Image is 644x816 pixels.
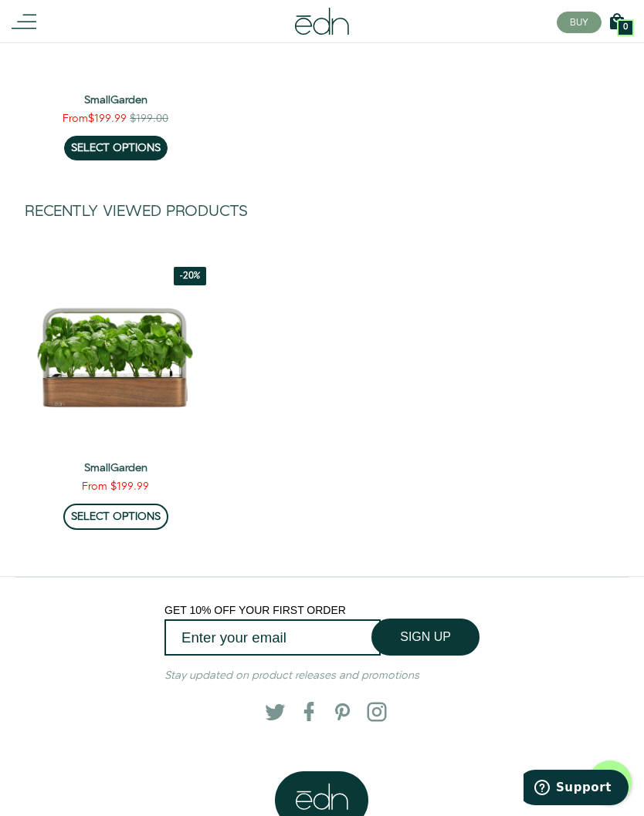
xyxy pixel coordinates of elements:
div: From [63,111,127,126]
a: SELECT OPTIONS [64,136,168,160]
button: SIGN UP [371,619,480,656]
span: From [82,479,107,494]
em: Stay updated on product releases and promotions [164,668,419,683]
iframe: Opens a widget where you can find more information [524,770,629,808]
a: SmallGarden [25,460,206,476]
a: SELECT OPTIONS [63,504,168,530]
a: SmallGarden [25,93,206,108]
span: $199.99 [110,479,149,494]
div: $199.00 [127,111,168,126]
input: Enter your email [164,619,381,656]
span: 0 [623,23,628,32]
h3: Recently Viewed Products [25,204,576,221]
button: BUY [557,12,602,33]
span: -20% [180,271,200,281]
span: GET 10% OFF YOUR FIRST ORDER [164,604,346,616]
span: $199.99 [88,111,127,126]
img: SmallGarden [25,267,206,448]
